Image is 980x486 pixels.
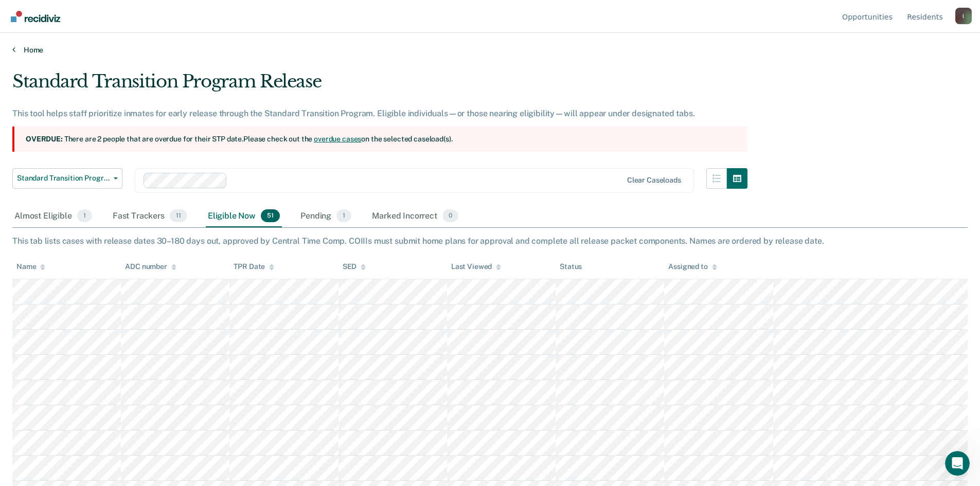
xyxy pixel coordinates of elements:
[26,135,63,143] strong: Overdue:
[12,71,747,100] div: Standard Transition Program Release
[945,451,970,476] iframe: Intercom live chat
[298,205,353,228] div: Pending1
[170,209,187,223] span: 11
[234,262,274,271] div: TPR Date
[955,8,972,24] button: Profile dropdown button
[12,168,122,189] button: Standard Transition Program Release
[111,205,189,228] div: Fast Trackers11
[343,262,366,271] div: SED
[668,262,717,271] div: Assigned to
[955,8,972,24] div: l
[77,209,92,223] span: 1
[560,262,582,271] div: Status
[17,174,110,183] span: Standard Transition Program Release
[627,176,681,185] div: Clear caseloads
[12,127,747,152] section: There are 2 people that are overdue for their STP date. Please check out the on the selected case...
[12,236,968,246] div: This tab lists cases with release dates 30–180 days out, approved by Central Time Comp. COIIIs mu...
[125,262,176,271] div: ADC number
[314,135,361,143] a: overdue cases
[206,205,282,228] div: Eligible Now51
[16,262,45,271] div: Name
[261,209,280,223] span: 51
[12,109,747,118] div: This tool helps staff prioritize inmates for early release through the Standard Transition Progra...
[11,11,60,22] img: Recidiviz
[442,209,458,223] span: 0
[336,209,351,223] span: 1
[12,45,968,55] a: Home
[12,205,94,228] div: Almost Eligible1
[370,205,460,228] div: Marked Incorrect0
[451,262,501,271] div: Last Viewed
